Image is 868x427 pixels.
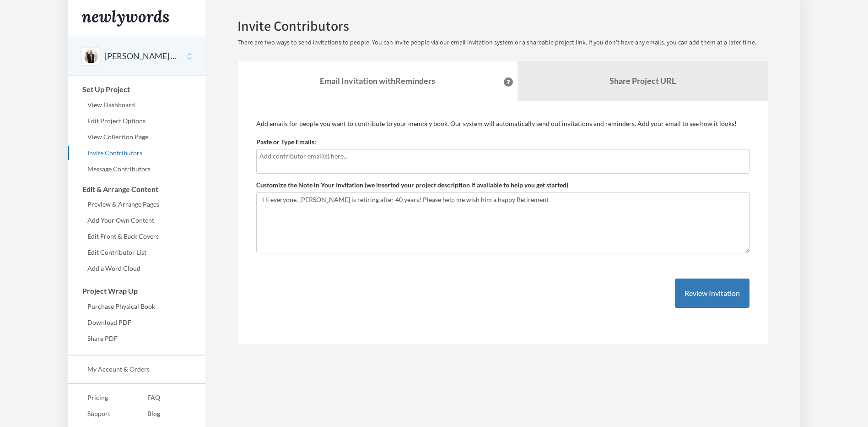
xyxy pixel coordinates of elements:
[68,316,205,329] a: Download PDF
[68,162,205,176] a: Message Contributors
[68,114,205,128] a: Edit Project Options
[69,185,205,193] h3: Edit & Arrange Content
[68,130,205,144] a: View Collection Page
[237,18,768,33] h2: Invite Contributors
[82,10,169,27] img: Newlywords logo
[256,137,316,147] label: Paste or Type Emails:
[105,50,179,62] button: [PERSON_NAME] "[PERSON_NAME]" [PERSON_NAME] Retirement
[68,407,128,421] a: Support
[128,391,160,405] a: FAQ
[256,119,749,128] p: Add emails for people you want to contribute to your memory book. Our system will automatically s...
[69,85,205,93] h3: Set Up Project
[68,230,205,243] a: Edit Front & Back Covers
[68,332,205,345] a: Share PDF
[68,213,205,227] a: Add Your Own Content
[128,407,160,421] a: Blog
[68,391,128,405] a: Pricing
[256,181,568,190] label: Customize the Note in Your Invitation (we inserted your project description if available to help ...
[256,192,749,253] textarea: Hi everyone, [PERSON_NAME] is retiring after 40 years! Please help me wish him a happy Retirement
[609,76,676,86] b: Share Project URL
[68,300,205,313] a: Purchase Physical Book
[68,146,205,160] a: Invite Contributors
[237,38,768,47] p: There are two ways to send invitations to people. You can invite people via our email invitation ...
[675,279,749,308] button: Review Invitation
[68,362,205,376] a: My Account & Orders
[68,197,205,211] a: Preview & Arrange Pages
[68,262,205,275] a: Add a Word Cloud
[69,287,205,295] h3: Project Wrap Up
[259,151,746,161] input: Add contributor email(s) here...
[68,246,205,259] a: Edit Contributor List
[320,76,435,86] strong: Email Invitation with Reminders
[68,98,205,112] a: View Dashboard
